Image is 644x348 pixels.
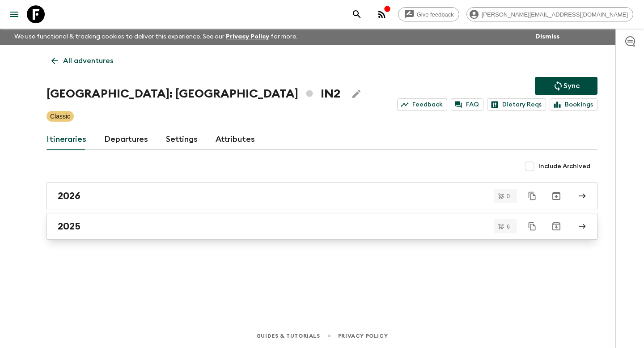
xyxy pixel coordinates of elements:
[47,52,118,70] a: All adventures
[58,221,80,232] h2: 2025
[451,98,483,111] a: FAQ
[466,7,633,21] div: [PERSON_NAME][EMAIL_ADDRESS][DOMAIN_NAME]
[397,98,447,111] a: Feedback
[538,162,590,171] span: Include Archived
[47,129,86,150] a: Itineraries
[63,55,113,66] p: All adventures
[5,5,23,23] button: menu
[547,187,565,205] button: Archive
[412,11,459,18] span: Give feedback
[338,331,388,341] a: Privacy Policy
[348,5,366,23] button: search adventures
[398,7,459,21] a: Give feedback
[216,129,255,150] a: Attributes
[501,224,515,229] span: 6
[256,331,320,341] a: Guides & Tutorials
[347,85,365,103] button: Edit Adventure Title
[487,98,546,111] a: Dietary Reqs
[563,81,580,91] p: Sync
[524,188,540,204] button: Duplicate
[50,112,70,121] p: Classic
[550,98,597,111] a: Bookings
[166,129,198,150] a: Settings
[535,77,597,95] button: Sync adventure departures to the booking engine
[226,34,269,40] a: Privacy Policy
[547,217,565,235] button: Archive
[58,190,80,202] h2: 2026
[104,129,148,150] a: Departures
[47,85,340,103] h1: [GEOGRAPHIC_DATA]: [GEOGRAPHIC_DATA] IN2
[11,29,301,45] p: We use functional & tracking cookies to deliver this experience. See our for more.
[501,193,515,199] span: 0
[477,11,633,18] span: [PERSON_NAME][EMAIL_ADDRESS][DOMAIN_NAME]
[47,182,597,209] a: 2026
[524,218,540,234] button: Duplicate
[533,30,562,43] button: Dismiss
[47,213,597,240] a: 2025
